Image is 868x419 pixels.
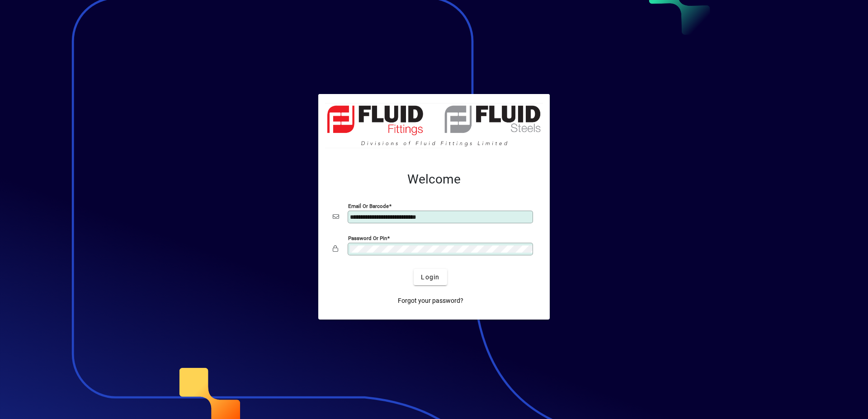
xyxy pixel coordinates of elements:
span: Forgot your password? [398,296,463,306]
mat-label: Email or Barcode [348,203,389,209]
button: Login [414,269,447,285]
span: Login [421,273,439,282]
a: Forgot your password? [394,292,467,309]
h2: Welcome [333,172,535,187]
mat-label: Password or Pin [348,235,387,241]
